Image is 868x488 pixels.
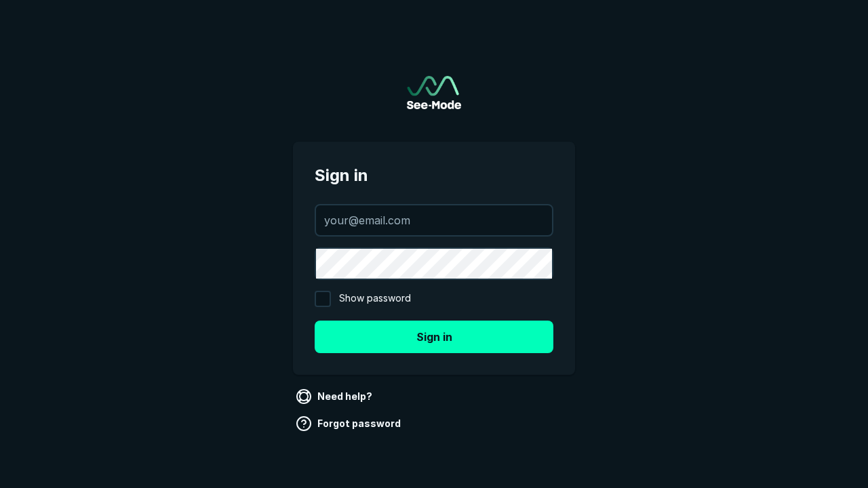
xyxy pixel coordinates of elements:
[293,386,378,407] a: Need help?
[315,163,553,188] span: Sign in
[316,205,552,235] input: your@email.com
[407,76,461,109] img: See-Mode Logo
[407,76,461,109] a: Go to sign in
[339,291,411,307] span: Show password
[293,413,406,434] a: Forgot password
[315,321,553,353] button: Sign in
